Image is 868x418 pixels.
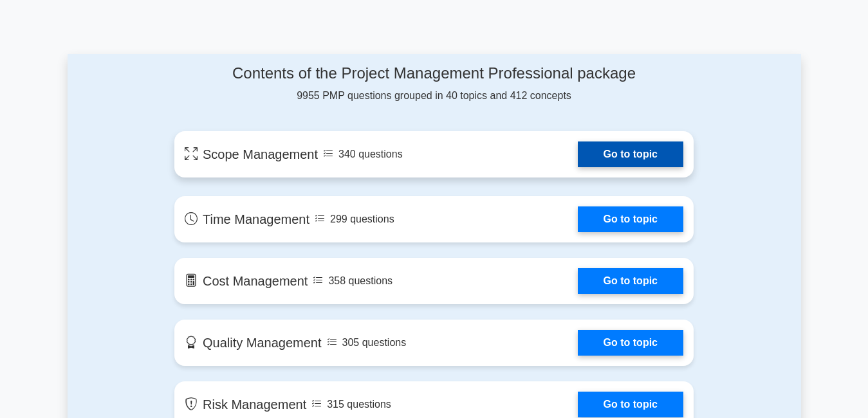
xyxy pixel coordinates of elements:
a: Go to topic [578,141,683,167]
a: Go to topic [578,268,683,294]
a: Go to topic [578,330,683,356]
a: Go to topic [578,392,683,417]
h4: Contents of the Project Management Professional package [174,64,694,83]
div: 9955 PMP questions grouped in 40 topics and 412 concepts [174,64,694,104]
a: Go to topic [578,206,683,232]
